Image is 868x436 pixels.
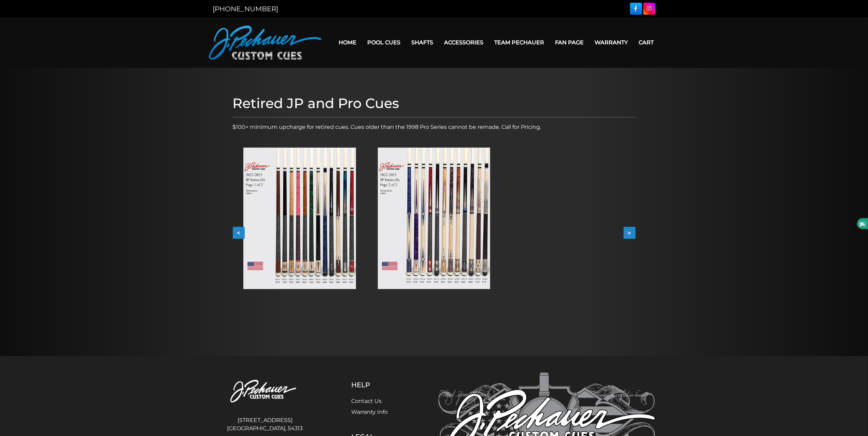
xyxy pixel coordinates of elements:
div: Carousel Navigation [233,227,636,239]
a: Home [333,34,362,51]
a: Fan Page [550,34,589,51]
a: Shafts [406,34,439,51]
a: [PHONE_NUMBER] [213,5,279,13]
address: [STREET_ADDRESS] [GEOGRAPHIC_DATA], 54313 [213,414,317,435]
a: Warranty Info [351,409,388,415]
button: > [624,227,636,239]
a: Team Pechauer [489,34,550,51]
a: Contact Us [351,398,382,404]
img: Pechauer Custom Cues [213,373,317,410]
h1: Retired JP and Pro Cues [233,95,636,111]
button: < [233,227,245,239]
h5: Help [351,381,404,389]
a: Accessories [439,34,489,51]
p: $100+ minimum upcharge for retired cues. Cues older than the 1998 Pro Series cannot be remade. Ca... [233,123,636,131]
a: Pool Cues [362,34,406,51]
a: Warranty [589,34,634,51]
a: Cart [634,34,659,51]
img: Pechauer Custom Cues [209,26,322,60]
